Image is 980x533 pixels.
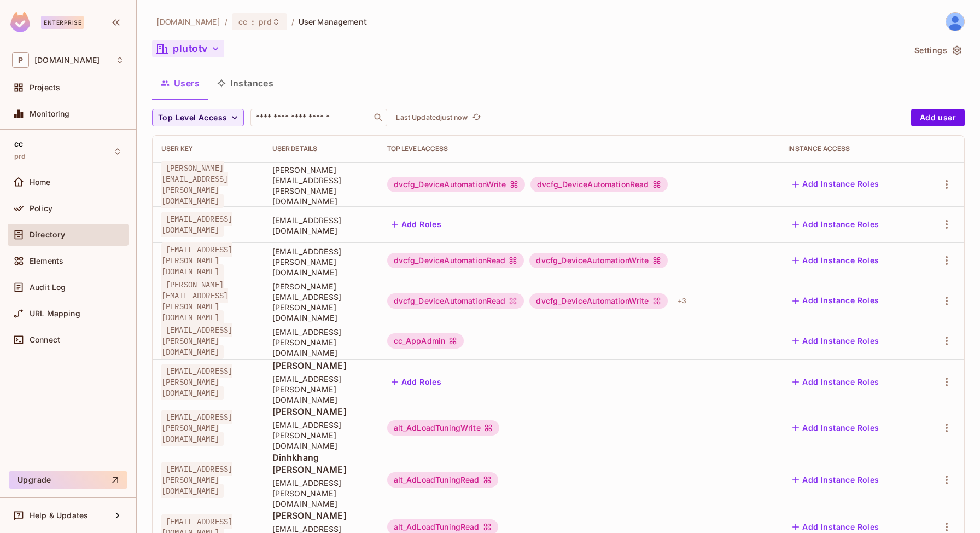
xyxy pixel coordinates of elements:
[470,111,483,124] button: refresh
[788,144,912,153] div: Instance Access
[30,83,60,92] span: Projects
[158,111,227,125] span: Top Level Access
[530,177,668,192] div: dvcfg_DeviceAutomationRead
[788,332,883,350] button: Add Instance Roles
[272,281,370,323] span: [PERSON_NAME][EMAIL_ADDRESS][PERSON_NAME][DOMAIN_NAME]
[41,16,84,29] div: Enterprise
[529,253,667,268] div: dvcfg_DeviceAutomationWrite
[161,144,255,153] div: User Key
[396,113,468,122] p: Last Updated just now
[161,161,228,208] span: [PERSON_NAME][EMAIL_ADDRESS][PERSON_NAME][DOMAIN_NAME]
[291,16,294,27] li: /
[299,16,367,27] span: User Management
[788,176,883,193] button: Add Instance Roles
[14,152,26,161] span: prd
[387,144,771,153] div: Top Level Access
[387,333,464,349] div: cc_AppAdmin
[272,246,370,277] span: [EMAIL_ADDRESS][PERSON_NAME][DOMAIN_NAME]
[161,323,232,359] span: [EMAIL_ADDRESS][PERSON_NAME][DOMAIN_NAME]
[387,253,524,268] div: dvcfg_DeviceAutomationRead
[387,373,446,391] button: Add Roles
[272,327,370,358] span: [EMAIL_ADDRESS][PERSON_NAME][DOMAIN_NAME]
[272,165,370,206] span: [PERSON_NAME][EMAIL_ADDRESS][PERSON_NAME][DOMAIN_NAME]
[30,178,51,187] span: Home
[152,69,208,97] button: Users
[272,215,370,236] span: [EMAIL_ADDRESS][DOMAIN_NAME]
[911,109,965,126] button: Add user
[788,292,883,310] button: Add Instance Roles
[387,177,525,192] div: dvcfg_DeviceAutomationWrite
[788,373,883,391] button: Add Instance Roles
[387,420,499,436] div: alt_AdLoadTuningWrite
[208,69,282,97] button: Instances
[910,42,965,59] button: Settings
[14,140,23,148] span: cc
[161,410,232,446] span: [EMAIL_ADDRESS][PERSON_NAME][DOMAIN_NAME]
[30,283,66,292] span: Audit Log
[30,309,80,318] span: URL Mapping
[34,56,100,65] span: Workspace: pluto.tv
[30,335,60,344] span: Connect
[30,204,52,213] span: Policy
[468,111,483,124] span: Click to refresh data
[152,40,224,57] button: plutotv
[161,242,232,279] span: [EMAIL_ADDRESS][PERSON_NAME][DOMAIN_NAME]
[387,293,524,309] div: dvcfg_DeviceAutomationRead
[673,292,691,310] div: + 3
[156,16,220,27] span: the active workspace
[152,109,244,126] button: Top Level Access
[529,293,667,309] div: dvcfg_DeviceAutomationWrite
[238,16,247,27] span: cc
[788,419,883,437] button: Add Instance Roles
[788,252,883,269] button: Add Instance Roles
[225,16,227,27] li: /
[946,13,964,31] img: Luis Albarenga
[387,216,446,233] button: Add Roles
[10,12,30,32] img: SReyMgAAAABJRU5ErkJggg==
[161,364,232,400] span: [EMAIL_ADDRESS][PERSON_NAME][DOMAIN_NAME]
[12,52,29,68] span: P
[272,420,370,451] span: [EMAIL_ADDRESS][PERSON_NAME][DOMAIN_NAME]
[251,18,255,26] span: :
[30,230,65,239] span: Directory
[9,471,127,489] button: Upgrade
[30,257,63,265] span: Elements
[272,360,370,372] span: [PERSON_NAME]
[788,471,883,489] button: Add Instance Roles
[161,462,232,498] span: [EMAIL_ADDRESS][PERSON_NAME][DOMAIN_NAME]
[272,405,370,418] span: [PERSON_NAME]
[387,472,498,488] div: alt_AdLoadTuningRead
[259,16,271,27] span: prd
[30,511,88,520] span: Help & Updates
[272,451,370,476] span: Dinhkhang [PERSON_NAME]
[272,478,370,509] span: [EMAIL_ADDRESS][PERSON_NAME][DOMAIN_NAME]
[161,212,232,237] span: [EMAIL_ADDRESS][DOMAIN_NAME]
[788,216,883,233] button: Add Instance Roles
[30,109,70,118] span: Monitoring
[161,277,228,325] span: [PERSON_NAME][EMAIL_ADDRESS][PERSON_NAME][DOMAIN_NAME]
[272,374,370,405] span: [EMAIL_ADDRESS][PERSON_NAME][DOMAIN_NAME]
[272,144,370,153] div: User Details
[272,509,370,522] span: [PERSON_NAME]
[472,112,481,123] span: refresh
